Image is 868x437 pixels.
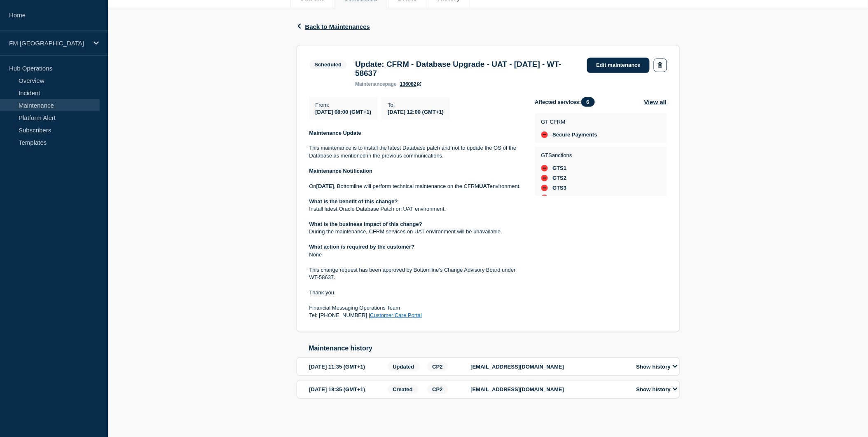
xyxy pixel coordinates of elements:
[309,198,398,204] strong: What is the benefit of this change?
[309,205,522,213] p: Install latest Oracle Database Patch on UAT environment.
[355,81,385,87] span: maintenance
[355,81,397,87] p: page
[388,102,444,108] p: To :
[541,175,548,181] div: down
[480,183,490,189] strong: UAT
[9,40,88,47] p: FM [GEOGRAPHIC_DATA]
[309,244,415,250] strong: What action is required by the customer?
[388,109,444,115] span: [DATE] 12:00 (GMT+1)
[587,58,650,73] a: Edit maintenance
[309,345,680,352] h2: Maintenance history
[305,23,370,30] span: Back to Maintenances
[309,130,361,136] strong: Maintenance Update
[541,195,548,201] div: down
[471,386,627,392] p: [EMAIL_ADDRESS][DOMAIN_NAME]
[309,228,522,235] p: During the maintenance, CFRM services on UAT environment will be unavailable.
[400,81,421,87] a: 136082
[309,385,385,394] div: [DATE] 18:35 (GMT+1)
[427,362,448,371] span: CP2
[316,109,372,115] span: [DATE] 08:00 (GMT+1)
[309,304,522,312] p: Financial Messaging Operations Team
[634,363,680,370] button: Show history
[309,144,522,160] p: This maintenance is to install the latest Database patch and not to update the OS of the Database...
[581,97,595,107] span: 6
[535,97,599,107] span: Affected services:
[316,102,372,108] p: From :
[634,386,680,393] button: Show history
[309,168,373,174] strong: Maintenance Notification
[316,183,334,189] strong: [DATE]
[553,195,567,201] span: GTS4
[355,60,579,78] h3: Update: CFRM - Database Upgrade - UAT - [DATE] - WT-58637
[541,119,597,125] p: GT CFRM
[553,185,567,191] span: GTS3
[541,132,548,138] div: down
[309,312,522,319] p: Tel: [PHONE_NUMBER] |
[541,152,572,158] p: GTSanctions
[541,165,548,172] div: down
[388,362,420,371] span: Updated
[309,251,522,258] p: None
[427,385,448,394] span: CP2
[309,289,522,296] p: Thank you.
[644,97,667,107] button: View all
[309,362,385,371] div: [DATE] 11:35 (GMT+1)
[309,221,423,227] strong: What is the business impact of this change?
[297,23,370,30] button: Back to Maintenances
[309,60,347,69] span: Scheduled
[553,165,567,172] span: GTS1
[388,385,418,394] span: Created
[309,266,522,282] p: This change request has been approved by Bottomline’s Change Advisory Board under WT-58637.
[553,132,597,138] span: Secure Payments
[541,185,548,191] div: down
[553,175,567,181] span: GTS2
[370,312,422,318] a: Customer Care Portal
[471,364,627,370] p: [EMAIL_ADDRESS][DOMAIN_NAME]
[309,183,522,190] p: On , Bottomline will perform technical maintenance on the CFRM environment.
